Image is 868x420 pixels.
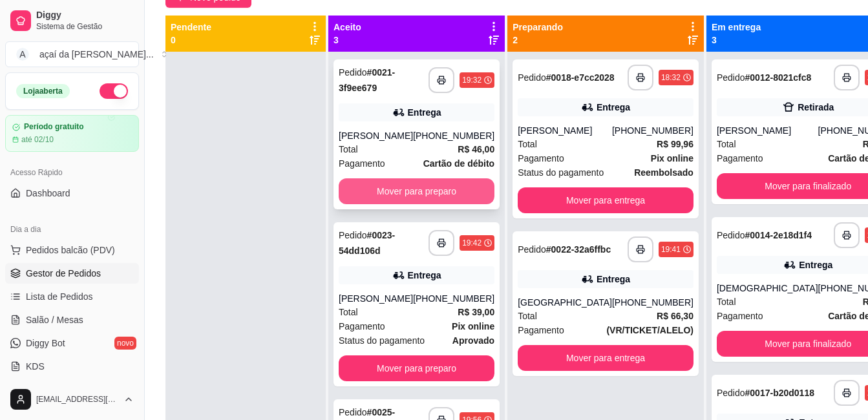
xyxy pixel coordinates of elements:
span: Pedido [717,72,745,83]
button: Mover para entrega [518,345,693,371]
div: [PERSON_NAME] [339,129,413,142]
div: [DEMOGRAPHIC_DATA] [717,282,818,295]
span: Status do pagamento [339,333,425,348]
span: Pedido [717,388,745,398]
span: [EMAIL_ADDRESS][DOMAIN_NAME] [36,394,118,404]
strong: # 0012-8021cfc8 [745,72,812,83]
span: Lista de Pedidos [26,290,93,303]
div: [PERSON_NAME] [339,292,413,305]
strong: reembolsado [634,167,693,178]
button: Pedidos balcão (PDV) [5,240,139,260]
span: Pagamento [717,151,763,165]
p: Pendente [171,21,211,34]
span: Gestor de Pedidos [26,267,101,280]
span: Pagamento [518,323,564,337]
span: Pedido [339,67,367,78]
div: açaí da [PERSON_NAME] ... [39,48,154,61]
span: Pedido [518,244,546,255]
span: Pedidos balcão (PDV) [26,244,115,257]
p: 3 [712,34,761,47]
p: Em entrega [712,21,761,34]
div: Entrega [408,269,441,282]
span: Pedido [717,230,745,240]
div: [PHONE_NUMBER] [612,296,693,309]
a: Lista de Pedidos [5,286,139,307]
span: Status do pagamento [518,165,604,180]
strong: (VR/TICKET/ALELO) [606,325,693,335]
strong: Pix online [452,321,494,331]
a: Gestor de Pedidos [5,263,139,284]
span: Diggy Bot [26,337,65,350]
strong: # 0021-3f9ee679 [339,67,395,93]
span: Pagamento [518,151,564,165]
span: Total [339,142,358,156]
button: Mover para entrega [518,187,693,213]
a: DiggySistema de Gestão [5,5,139,36]
div: 18:32 [661,72,681,83]
button: Alterar Status [100,83,128,99]
div: Entrega [597,101,630,114]
strong: Pix online [651,153,693,163]
span: Pedido [339,407,367,417]
p: Aceito [333,21,361,34]
div: [GEOGRAPHIC_DATA] [518,296,612,309]
strong: R$ 39,00 [458,307,494,317]
button: Mover para preparo [339,178,494,204]
article: até 02/10 [21,134,54,145]
span: Total [518,137,537,151]
p: 2 [513,34,563,47]
div: [PERSON_NAME] [518,124,612,137]
div: Loja aberta [16,84,70,98]
a: KDS [5,356,139,377]
span: Diggy [36,10,134,21]
strong: R$ 46,00 [458,144,494,154]
div: [PERSON_NAME] [717,124,818,137]
span: A [16,48,29,61]
div: Acesso Rápido [5,162,139,183]
p: 3 [333,34,361,47]
a: Salão / Mesas [5,310,139,330]
button: Mover para preparo [339,355,494,381]
div: Dia a dia [5,219,139,240]
span: Pagamento [339,319,385,333]
strong: # 0023-54dd106d [339,230,395,256]
div: Retirada [798,101,834,114]
strong: # 0018-e7cc2028 [546,72,615,83]
article: Período gratuito [24,122,84,132]
div: Entrega [408,106,441,119]
div: 19:32 [462,75,482,85]
strong: Cartão de débito [423,158,494,169]
strong: R$ 66,30 [657,311,693,321]
strong: # 0017-b20d0118 [745,388,814,398]
div: Entrega [597,273,630,286]
strong: aprovado [452,335,494,346]
strong: R$ 99,96 [657,139,693,149]
span: Total [339,305,358,319]
span: Total [518,309,537,323]
span: KDS [26,360,45,373]
span: Pagamento [717,309,763,323]
div: Entrega [799,258,832,271]
div: 19:42 [462,238,482,248]
span: Sistema de Gestão [36,21,134,32]
a: Dashboard [5,183,139,204]
span: Pagamento [339,156,385,171]
span: Dashboard [26,187,70,200]
button: [EMAIL_ADDRESS][DOMAIN_NAME] [5,384,139,415]
span: Pedido [518,72,546,83]
div: [PHONE_NUMBER] [612,124,693,137]
div: [PHONE_NUMBER] [413,129,494,142]
div: [PHONE_NUMBER] [413,292,494,305]
a: Período gratuitoaté 02/10 [5,115,139,152]
a: Diggy Botnovo [5,333,139,353]
p: Preparando [513,21,563,34]
button: Select a team [5,41,139,67]
div: 19:41 [661,244,681,255]
span: Salão / Mesas [26,313,83,326]
span: Total [717,137,736,151]
span: Pedido [339,230,367,240]
strong: # 0014-2e18d1f4 [745,230,812,240]
strong: # 0022-32a6ffbc [546,244,611,255]
span: Total [717,295,736,309]
p: 0 [171,34,211,47]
